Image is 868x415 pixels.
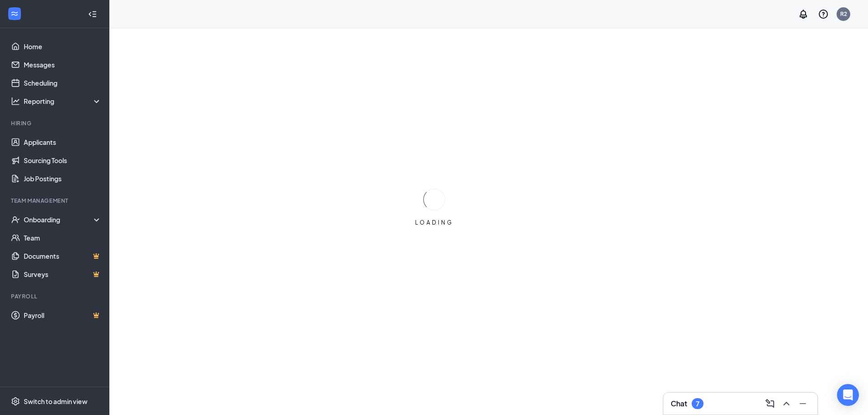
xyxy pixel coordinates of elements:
[818,9,829,20] svg: QuestionInfo
[24,56,102,74] a: Messages
[763,396,777,411] button: ComposeMessage
[24,229,102,247] a: Team
[411,219,457,226] div: LOADING
[24,37,102,56] a: Home
[24,397,87,406] div: Switch to admin view
[798,9,809,20] svg: Notifications
[11,197,100,205] div: Team Management
[796,396,810,411] button: Minimize
[24,306,102,324] a: PayrollCrown
[24,247,102,265] a: DocumentsCrown
[24,151,102,169] a: Sourcing Tools
[24,97,102,106] div: Reporting
[696,400,699,408] div: 7
[88,10,97,19] svg: Collapse
[765,398,776,409] svg: ComposeMessage
[11,397,20,406] svg: Settings
[11,215,20,224] svg: UserCheck
[837,384,859,406] div: Open Intercom Messenger
[24,169,102,188] a: Job Postings
[11,97,20,106] svg: Analysis
[840,10,847,18] div: R2
[779,396,794,411] button: ChevronUp
[24,133,102,151] a: Applicants
[10,9,19,18] svg: WorkstreamLogo
[781,398,792,409] svg: ChevronUp
[11,119,100,127] div: Hiring
[797,398,808,409] svg: Minimize
[24,74,102,92] a: Scheduling
[671,399,687,409] h3: Chat
[24,215,94,224] div: Onboarding
[11,292,100,300] div: Payroll
[24,265,102,283] a: SurveysCrown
